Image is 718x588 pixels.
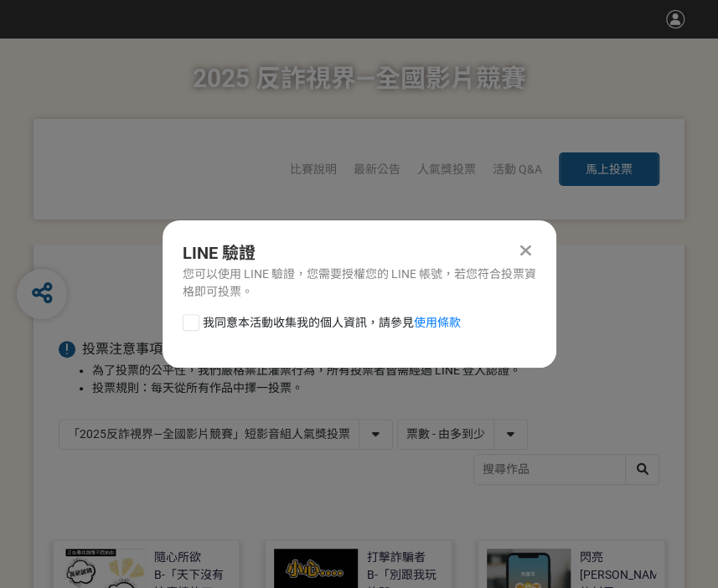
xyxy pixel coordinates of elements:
span: 馬上投票 [586,162,633,176]
a: 最新公告 [354,162,400,176]
h1: 2025 反詐視界—全國影片競賽 [193,39,526,119]
div: 您可以使用 LINE 驗證，您需要授權您的 LINE 帳號，若您符合投票資格即可投票。 [183,266,536,301]
li: 為了投票的公平性，我們嚴格禁止灌票行為，所有投票者皆需經過 LINE 登入認證。 [92,362,659,379]
input: 搜尋作品 [474,455,659,484]
span: 投票注意事項 [82,341,163,357]
a: 活動 Q&A [493,162,542,176]
span: 人氣獎投票 [417,162,476,176]
div: 打擊詐騙者 [366,549,425,566]
a: 使用條款 [414,316,461,329]
span: 我同意本活動收集我的個人資訊，請參見 [203,314,461,332]
div: 隨心所欲 [154,549,201,566]
a: 比賽說明 [290,162,337,176]
li: 投票規則：每天從所有作品中擇一投票。 [92,379,659,397]
div: LINE 驗證 [183,240,536,266]
button: 馬上投票 [559,152,659,186]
